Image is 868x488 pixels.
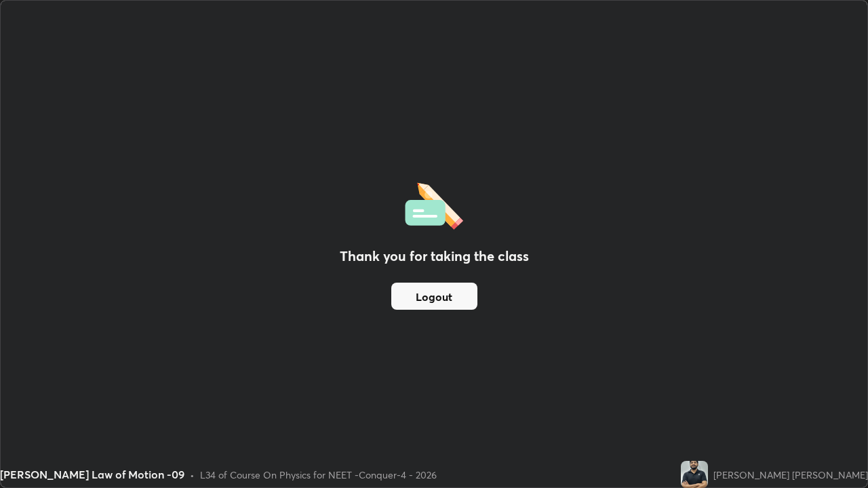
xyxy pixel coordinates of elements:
h2: Thank you for taking the class [340,246,529,266]
div: • [190,468,195,482]
div: L34 of Course On Physics for NEET -Conquer-4 - 2026 [200,468,437,482]
img: offlineFeedback.1438e8b3.svg [405,178,463,230]
div: [PERSON_NAME] [PERSON_NAME] [713,468,868,482]
button: Logout [391,283,477,310]
img: 7d08814e4197425d9a92ec1182f4f26a.jpg [681,461,708,488]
